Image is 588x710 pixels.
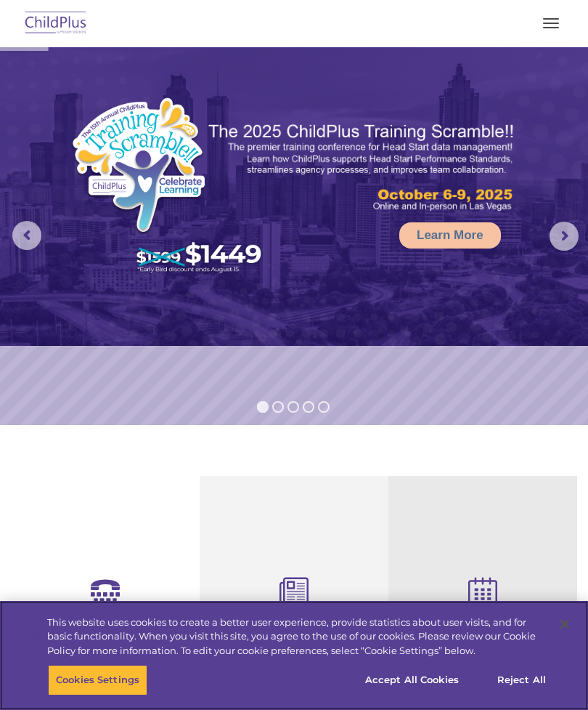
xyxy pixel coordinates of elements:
button: Reject All [476,665,567,695]
a: Learn More [399,222,501,249]
button: Accept All Cookies [357,665,467,695]
img: ChildPlus by Procare Solutions [22,7,90,41]
div: This website uses cookies to create a better user experience, provide statistics about user visit... [47,616,547,658]
button: Close [549,608,581,640]
button: Cookies Settings [48,665,147,695]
